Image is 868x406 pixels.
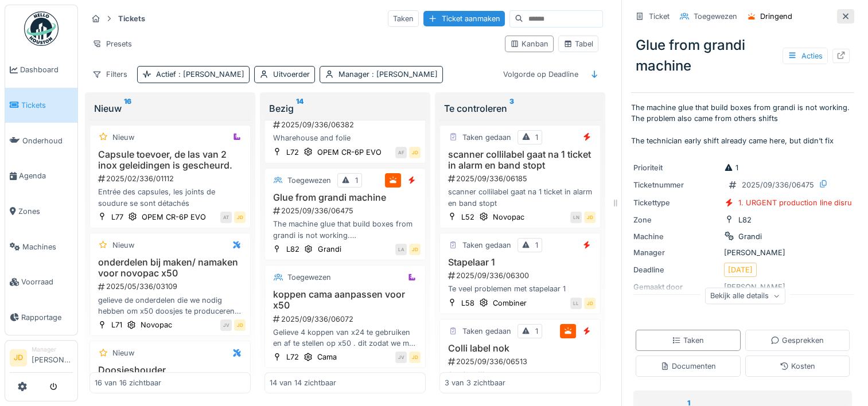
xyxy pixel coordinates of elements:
div: 2025/09/336/06300 [447,270,595,281]
div: Taken gedaan [462,240,511,251]
div: JV [220,319,232,331]
div: JD [584,298,595,309]
div: LL [570,298,582,309]
div: L82 [738,214,752,225]
div: JD [409,244,421,255]
div: [DATE] [728,264,753,275]
div: JD [584,212,595,223]
span: Tickets [21,100,73,111]
div: Toegewezen [694,11,737,22]
div: AF [395,147,407,158]
div: L52 [461,212,474,222]
div: Nieuw [94,101,246,115]
div: 1 [535,132,538,143]
div: L82 [286,244,299,255]
div: 2025/09/336/06475 [742,179,814,190]
div: L72 [286,352,299,362]
a: Agenda [5,158,77,194]
div: 2025/09/336/06185 [447,173,595,184]
div: Combiner [493,298,527,309]
div: Ticket [649,11,670,22]
div: Documenten [660,361,716,372]
div: Kanban [510,38,548,49]
div: AT [220,212,232,223]
div: Tickettype [633,197,719,208]
div: Te veel problemen met stapelaar 1 [445,283,595,294]
div: gelieve de onderdelen die we nodig hebben om x50 doosjes te produceren na te maken. Momenteel geb... [95,295,246,317]
span: Voorraad [21,276,73,287]
div: scanner collilabel gaat na 1 ticket in alarm en band stopt [445,186,595,208]
span: Zones [18,206,73,217]
div: Taken gedaan [462,326,511,337]
div: Ticket aanmaken [423,11,505,26]
div: The machine glue that build boxes from grandi is not working. The problem also came from others s... [270,218,421,240]
div: Bezig [269,101,421,115]
div: 2025/02/336/01112 [97,173,246,184]
h3: koppen cama aanpassen voor x50 [270,289,421,311]
h3: Glue from grandi machine [270,192,421,203]
li: JD [10,349,27,366]
div: Dringend [760,11,792,22]
div: Prioriteit [633,162,719,173]
span: : [PERSON_NAME] [176,70,244,79]
div: L77 [111,212,123,222]
div: Volgorde op Deadline [498,66,583,83]
div: 2025/09/336/06475 [272,205,421,216]
div: 1 [355,175,358,186]
div: Deadline [633,264,719,275]
div: Machine [633,231,719,242]
sup: 14 [296,101,303,115]
div: 1 [724,162,738,173]
div: 1 [535,326,538,337]
div: Toegewezen [287,272,331,283]
div: Uitvoerder [273,69,310,80]
div: Cama [317,352,337,362]
div: Grandi [738,231,762,242]
div: Nieuw [112,132,134,143]
div: OPEM CR-6P EVO [317,147,382,158]
div: Presets [87,36,137,52]
div: Zone [633,214,719,225]
strong: Tickets [114,13,150,24]
div: Manager [32,345,73,354]
h3: Colli label nok [445,343,595,354]
h3: Capsule toevoer, de las van 2 inox geleidingen is gescheurd. [95,149,246,171]
div: 2025/09/336/06382 [272,119,421,130]
div: L58 [461,298,474,309]
div: Entrée des capsules, les joints de soudure se sont détachés [95,186,246,208]
a: Voorraad [5,264,77,300]
div: Nieuw [112,348,134,358]
div: Toegewezen [287,175,331,186]
div: JD [409,352,421,363]
div: Manager [338,69,438,80]
span: : [PERSON_NAME] [369,70,438,79]
div: 16 van 16 zichtbaar [95,377,161,388]
li: [PERSON_NAME] [32,345,73,370]
div: Nieuw [112,240,134,251]
div: 14 van 14 zichtbaar [270,377,336,388]
div: Novopac [493,212,524,222]
div: Acties [783,48,828,64]
div: Taken [388,10,419,27]
div: JD [409,147,421,158]
div: [PERSON_NAME] [633,247,852,258]
div: LA [395,244,407,255]
div: Actief [156,69,244,80]
div: OPEM CR-6P EVO [142,212,206,222]
div: Wharehouse and folie [270,132,421,143]
div: JD [234,212,246,223]
div: Taken [672,335,704,346]
p: The machine glue that build boxes from grandi is not working. The problem also came from others s... [631,102,854,146]
h3: scanner collilabel gaat na 1 ticket in alarm en band stopt [445,149,595,171]
div: LN [570,212,582,223]
a: Machines [5,229,77,264]
div: JD [234,319,246,331]
div: 1 [535,240,538,251]
div: Novopac [141,319,172,330]
div: JV [395,352,407,363]
a: Onderhoud [5,123,77,158]
span: Agenda [19,170,73,181]
h3: Doosjeshouder [95,365,246,376]
div: L72 [286,147,299,158]
a: Zones [5,194,77,229]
